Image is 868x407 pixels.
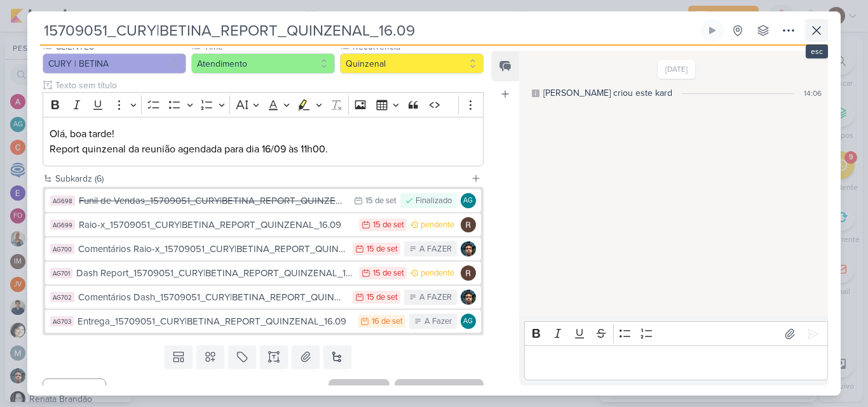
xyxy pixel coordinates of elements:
div: Funil de Vendas_15709051_CURY|BETINA_REPORT_QUINZENAL_16.09 [79,194,348,208]
div: 14:06 [804,88,822,99]
div: 15 de set [373,269,404,277]
div: A Fazer [424,316,452,328]
div: Editor toolbar [43,92,484,117]
button: CURY | BETINA [43,53,186,74]
img: Rafael Dornelles [461,217,476,232]
div: [PERSON_NAME] criou este kard [543,86,672,100]
div: AG703 [50,316,74,326]
p: Olá, boa tarde! Report quinzenal da reunião agendada para dia 16/09 às 11h00. [50,126,477,157]
button: AG703 Entrega_15709051_CURY|BETINA_REPORT_QUINZENAL_16.09 16 de set A Fazer AG [45,310,481,333]
div: Comentários Dash_15709051_CURY|BETINA_REPORT_QUINZENAL_16.09 [78,290,346,305]
div: Editor toolbar [524,321,828,346]
div: Dash Report_15709051_CURY|BETINA_REPORT_QUINZENAL_16.09 [76,266,353,281]
div: 15 de set [367,293,398,302]
div: 15 de set [365,197,397,205]
p: AG [463,318,473,325]
input: Texto sem título [53,79,484,92]
div: Subkardz (6) [55,172,466,185]
div: Raio-x_15709051_CURY|BETINA_REPORT_QUINZENAL_16.09 [79,218,353,232]
div: Finalizado [416,195,452,208]
div: esc [806,44,828,58]
button: AG698 Funil de Vendas_15709051_CURY|BETINA_REPORT_QUINZENAL_16.09 15 de set Finalizado AG [45,189,481,212]
div: Editor editing area: main [43,117,484,167]
div: 15 de set [367,245,398,253]
img: Rafael Dornelles [461,265,476,281]
div: AG702 [50,292,74,302]
div: Entrega_15709051_CURY|BETINA_REPORT_QUINZENAL_16.09 [78,314,351,329]
button: Quinzenal [340,53,484,74]
input: Kard Sem Título [40,19,698,42]
img: Nelito Junior [461,241,476,257]
div: A FAZER [419,243,452,256]
div: AG700 [50,244,74,254]
div: A FAZER [419,291,452,304]
div: AG699 [50,220,75,230]
img: Nelito Junior [461,290,476,305]
button: AG700 Comentários Raio-x_15709051_CURY|BETINA_REPORT_QUINZENAL_16.09 15 de set A FAZER [45,237,481,260]
div: 15 de set [373,221,404,229]
div: Ligar relógio [707,25,717,36]
button: Atendimento [191,53,335,74]
div: Aline Gimenez Graciano [461,314,476,329]
div: 16 de set [372,317,403,326]
div: Editor editing area: main [524,345,828,380]
button: AG699 Raio-x_15709051_CURY|BETINA_REPORT_QUINZENAL_16.09 15 de set pendente [45,213,481,236]
button: AG702 Comentários Dash_15709051_CURY|BETINA_REPORT_QUINZENAL_16.09 15 de set A FAZER [45,286,481,309]
p: AG [463,197,473,204]
button: Cancelar [43,378,106,403]
div: AG698 [50,196,75,206]
button: AG701 Dash Report_15709051_CURY|BETINA_REPORT_QUINZENAL_16.09 15 de set pendente [45,262,481,284]
div: Comentários Raio-x_15709051_CURY|BETINA_REPORT_QUINZENAL_16.09 [78,242,346,257]
div: AG701 [50,268,72,278]
div: Aline Gimenez Graciano [461,193,476,208]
